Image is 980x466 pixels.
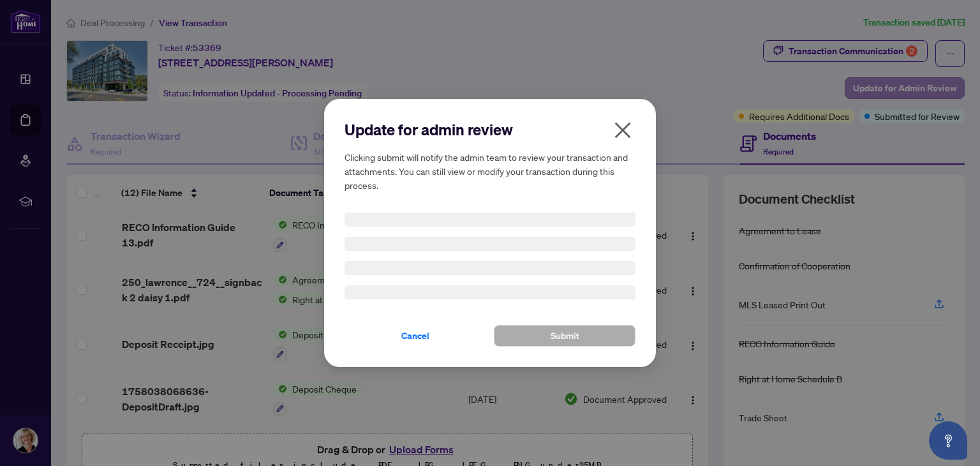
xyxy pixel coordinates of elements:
h5: Clicking submit will notify the admin team to review your transaction and attachments. You can st... [345,150,635,192]
button: Submit [494,325,635,347]
span: Cancel [401,326,429,346]
button: Open asap [929,421,967,460]
h2: Update for admin review [345,119,635,140]
span: close [612,120,633,140]
button: Cancel [345,325,486,347]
